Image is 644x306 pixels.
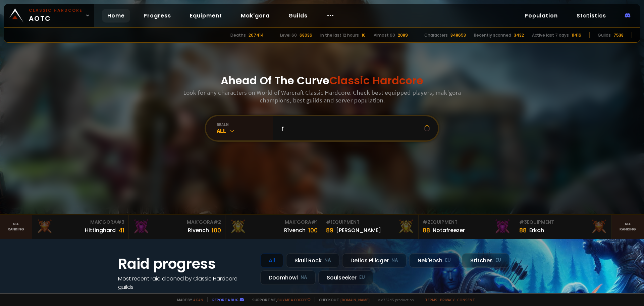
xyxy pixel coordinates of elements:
[342,253,407,268] div: Defias Pillager
[138,9,176,23] a: Progress
[326,219,332,225] span: # 1
[184,9,227,23] a: Equipment
[532,32,569,38] div: Active last 7 days
[133,219,221,226] div: Mak'Gora
[424,32,448,38] div: Characters
[571,9,611,23] a: Statistics
[118,226,124,235] div: 41
[29,7,83,24] span: AOTC
[188,226,209,234] div: Rivench
[374,32,395,38] div: Almost 60
[118,253,252,274] h1: Raid progress
[118,274,252,291] h4: Most recent raid cleaned by Classic Hardcore guilds
[301,274,307,281] small: NA
[229,219,318,226] div: Mak'Gora
[374,297,414,302] span: v. d752d5 - production
[598,32,611,38] div: Guilds
[515,215,612,239] a: #3Equipment88Erkah
[283,9,313,23] a: Guilds
[329,73,423,88] span: Classic Hardcore
[29,7,83,13] small: Classic Hardcore
[572,32,581,38] div: 11416
[340,297,370,302] a: [DOMAIN_NAME]
[320,32,359,38] div: In the last 12 hours
[612,215,644,239] a: Seeranking
[514,32,524,38] div: 3432
[85,226,116,234] div: Hittinghard
[457,297,475,302] a: Consent
[117,219,124,225] span: # 3
[235,9,275,23] a: Mak'gora
[423,219,430,225] span: # 2
[423,219,511,226] div: Equipment
[217,127,273,135] div: All
[36,219,124,226] div: Mak'Gora
[277,297,311,302] a: Buy me a coffee
[359,274,365,281] small: EU
[193,297,203,302] a: a fan
[398,32,408,38] div: 2089
[221,73,423,89] h1: Ahead Of The Curve
[260,253,283,268] div: All
[315,297,370,302] span: Checkout
[419,215,515,239] a: #2Equipment88Notafreezer
[277,116,424,140] input: Search a character...
[324,257,331,264] small: NA
[32,215,129,239] a: Mak'Gora#3Hittinghard41
[248,297,311,302] span: Support me,
[4,4,94,27] a: Classic HardcoreAOTC
[445,257,451,264] small: EU
[450,32,466,38] div: 848653
[300,32,312,38] div: 68036
[391,257,398,264] small: NA
[118,292,162,299] a: See all progress
[286,253,339,268] div: Skull Rock
[217,122,273,127] div: realm
[212,226,221,235] div: 100
[322,215,419,239] a: #1Equipment89[PERSON_NAME]
[440,297,454,302] a: Privacy
[519,9,563,23] a: Population
[308,226,318,235] div: 100
[336,226,381,234] div: [PERSON_NAME]
[230,32,246,38] div: Deaths
[213,219,221,225] span: # 2
[284,226,306,234] div: Rîvench
[180,89,464,104] h3: Look for any characters on World of Warcraft Classic Hardcore. Check best equipped players, mak'g...
[173,297,203,302] span: Made by
[425,297,437,302] a: Terms
[362,32,366,38] div: 10
[433,226,465,234] div: Notafreezer
[318,270,373,285] div: Soulseeker
[129,215,225,239] a: Mak'Gora#2Rivench100
[212,297,238,302] a: Report a bug
[326,226,333,235] div: 89
[519,219,607,226] div: Equipment
[519,226,527,235] div: 88
[529,226,544,234] div: Erkah
[409,253,459,268] div: Nek'Rosh
[613,32,624,38] div: 7538
[462,253,509,268] div: Stitches
[326,219,414,226] div: Equipment
[519,219,527,225] span: # 3
[311,219,318,225] span: # 1
[102,9,130,23] a: Home
[474,32,511,38] div: Recently scanned
[423,226,430,235] div: 88
[280,32,297,38] div: Level 60
[495,257,501,264] small: EU
[260,270,316,285] div: Doomhowl
[249,32,264,38] div: 207414
[225,215,322,239] a: Mak'Gora#1Rîvench100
